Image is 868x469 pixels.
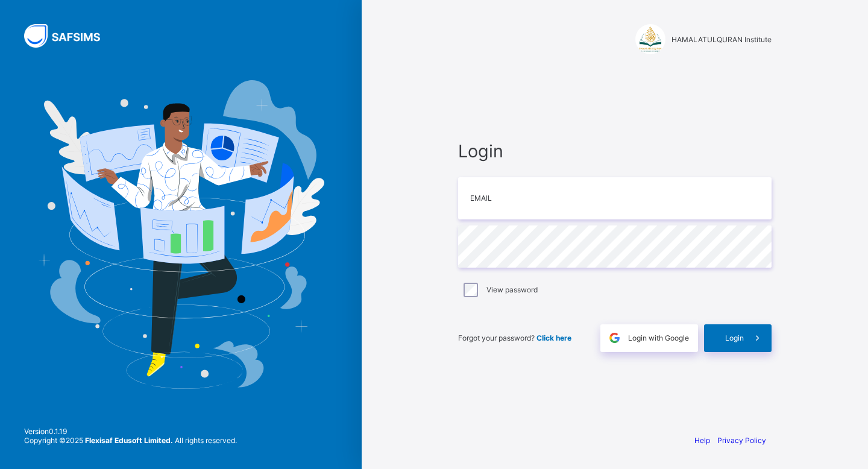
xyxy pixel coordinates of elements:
[458,140,772,162] span: Login
[85,436,173,445] strong: Flexisaf Edusoft Limited.
[37,80,324,389] img: Hero Image
[458,333,571,342] span: Forgot your password?
[486,285,538,294] label: View password
[725,333,744,342] span: Login
[24,427,237,436] span: Version 0.1.19
[628,333,689,342] span: Login with Google
[536,333,571,342] a: Click here
[608,331,621,345] img: google.396cfc9801f0270233282035f929180a.svg
[24,436,237,445] span: Copyright © 2025 All rights reserved.
[671,35,772,44] span: HAMALATULQURAN Institute
[717,436,766,445] a: Privacy Policy
[24,24,115,48] img: SAFSIMS Logo
[694,436,710,445] a: Help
